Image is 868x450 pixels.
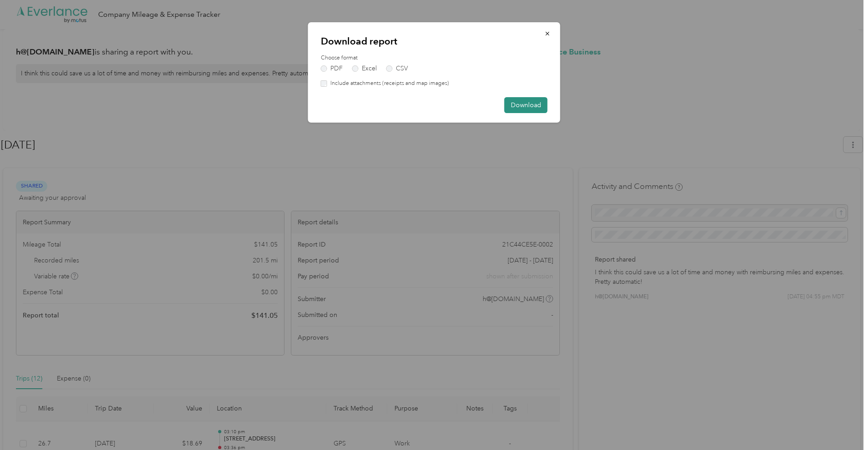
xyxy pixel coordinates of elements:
label: PDF [321,65,343,72]
label: Include attachments (receipts and map images) [327,79,449,88]
button: Download [504,97,548,113]
p: Download report [321,35,548,48]
label: Excel [352,65,377,72]
label: Choose format [321,54,548,62]
label: CSV [386,65,408,72]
